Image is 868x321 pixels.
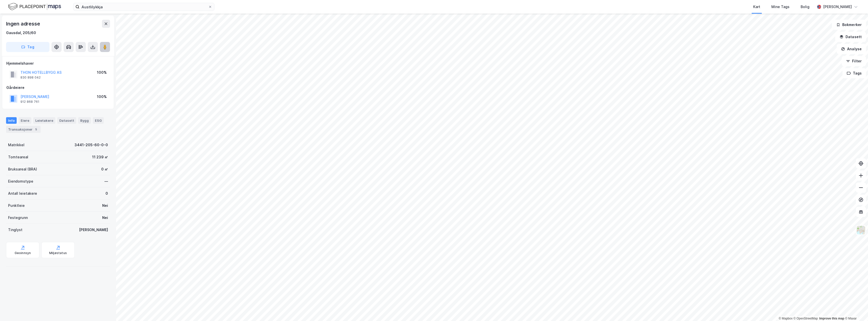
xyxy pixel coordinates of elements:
[794,317,818,320] a: OpenStreetMap
[843,297,868,321] div: Kontrollprogram for chat
[823,4,852,10] div: [PERSON_NAME]
[8,227,22,233] div: Tinglyst
[15,251,31,255] div: Geoinnsyn
[102,203,108,209] div: Nei
[8,2,61,11] img: logo.f888ab2527a4732fd821a326f86c7f29.svg
[102,215,108,221] div: Nei
[8,142,24,148] div: Matrikkel
[93,117,104,124] div: ESG
[6,85,110,91] div: Gårdeiere
[837,44,866,54] button: Analyse
[49,251,67,255] div: Miljøstatus
[6,30,36,36] div: Gausdal, 205/60
[8,203,25,209] div: Punktleie
[856,225,866,235] img: Z
[6,60,110,66] div: Hjemmelshaver
[20,76,41,80] div: 830 898 042
[101,166,108,172] div: 0 ㎡
[8,166,37,172] div: Bruksareal (BRA)
[6,117,17,124] div: Info
[779,317,793,320] a: Mapbox
[6,20,41,28] div: Ingen adresse
[79,227,108,233] div: [PERSON_NAME]
[57,117,76,124] div: Datasett
[34,127,39,132] div: 5
[105,190,108,196] div: 0
[843,68,866,78] button: Tags
[801,4,809,10] div: Bolig
[835,32,866,42] button: Datasett
[79,3,208,11] input: Søk på adresse, matrikkel, gårdeiere, leietakere eller personer
[104,178,108,184] div: —
[33,117,55,124] div: Leietakere
[8,190,37,196] div: Antall leietakere
[753,4,760,10] div: Kart
[842,56,866,66] button: Filter
[6,42,49,52] button: Tag
[771,4,790,10] div: Mine Tags
[8,178,33,184] div: Eiendomstype
[8,154,28,160] div: Tomteareal
[19,117,31,124] div: Eiere
[832,20,866,30] button: Bokmerker
[97,94,107,100] div: 100%
[819,317,844,320] a: Improve this map
[78,117,91,124] div: Bygg
[6,126,41,133] div: Transaksjoner
[20,100,39,104] div: 912 868 761
[97,69,107,76] div: 100%
[74,142,108,148] div: 3441-205-60-0-0
[8,215,28,221] div: Festegrunn
[92,154,108,160] div: 11 239 ㎡
[843,297,868,321] iframe: Chat Widget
